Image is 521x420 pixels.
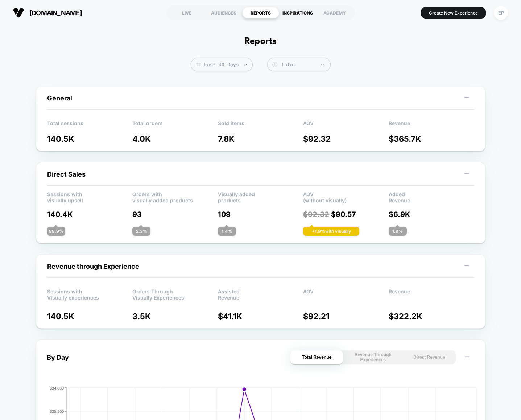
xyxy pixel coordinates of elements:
button: Create New Experience [421,7,486,19]
button: Direct Revenue [403,350,455,364]
div: AUDIENCES [205,7,242,18]
div: 1.9 % [389,227,407,236]
div: REPORTS [242,7,279,18]
p: Total sessions [47,120,133,131]
button: Revenue Through Experiences [347,350,399,364]
div: LIVE [168,7,205,18]
p: AOV (without visually) [303,191,389,202]
p: Orders Through Visually Experiences [132,288,218,299]
p: $ 6.9K [389,210,474,219]
p: $ 92.21 [303,312,389,321]
button: Total Revenue [290,350,343,364]
p: 140.4K [47,210,133,219]
img: end [244,64,247,65]
p: $ 90.57 [303,210,389,219]
p: AOV [303,120,389,131]
p: $ 41.1K [218,312,303,321]
img: Visually logo [13,7,24,18]
p: $ 322.2K [389,312,474,321]
span: General [47,94,72,102]
p: $ 365.7K [389,134,474,144]
tspan: $34,000 [50,386,64,390]
span: Revenue through Experience [47,263,139,270]
div: 99.9 % [47,227,65,236]
span: Direct Sales [47,170,86,178]
div: EP [494,6,508,20]
p: 93 [132,210,218,219]
p: 4.0K [132,134,218,144]
div: Total [281,62,327,68]
p: Sessions with visually upsell [47,191,133,202]
div: 1.4 % [218,227,236,236]
div: ACADEMY [316,7,353,18]
p: AOV [303,288,389,299]
span: [DOMAIN_NAME] [29,9,82,17]
p: Visually added products [218,191,303,202]
p: Orders with visually added products [132,191,218,202]
img: calendar [197,63,200,66]
p: 109 [218,210,303,219]
p: Sessions with Visually experiences [47,288,133,299]
h1: Reports [244,36,276,47]
tspan: $25,500 [50,409,64,413]
p: 7.8K [218,134,303,144]
span: Last 30 Days [191,58,253,71]
span: $ 92.32 [303,210,329,219]
div: By Day [47,354,69,361]
p: Revenue [389,288,474,299]
p: Assisted Revenue [218,288,303,299]
p: Added Revenue [389,191,474,202]
p: 3.5K [132,312,218,321]
div: 2.3 % [132,227,150,236]
button: EP [492,5,510,20]
p: $ 92.32 [303,134,389,144]
button: [DOMAIN_NAME] [11,7,84,18]
p: Sold items [218,120,303,131]
div: + 1.9 % with visually [303,227,359,236]
tspan: $ [274,63,276,66]
div: INSPIRATIONS [279,7,316,18]
img: end [321,64,324,65]
p: 140.5K [47,312,133,321]
p: Total orders [132,120,218,131]
p: 140.5K [47,134,133,144]
p: Revenue [389,120,474,131]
